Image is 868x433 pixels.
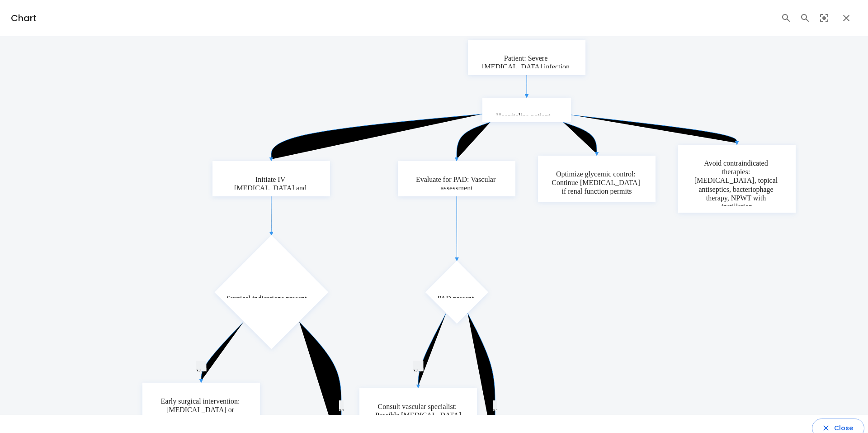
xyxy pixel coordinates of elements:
[778,10,794,26] button: Zoom In
[339,408,344,416] p: N
[226,175,316,201] p: Initiate IV [MEDICAL_DATA] and [MEDICAL_DATA]
[481,54,572,80] p: Patient: Severe [MEDICAL_DATA] infection with SIRS
[692,159,782,211] p: Avoid contraindicated therapies: [MEDICAL_DATA], topical antiseptics, bacteriophage therapy, NPWT...
[552,170,642,196] p: Optimize glycemic control: Continue [MEDICAL_DATA] if renal function permits
[11,11,37,25] h6: Chart
[226,294,307,303] p: Surgical indications present
[413,368,424,376] p: Yes
[816,10,832,26] button: Reset Zoom
[196,368,207,376] p: Yes
[797,10,813,26] button: Zoom Out
[437,294,474,303] p: PAD present
[496,112,550,120] p: Hospitalize patient
[156,397,246,423] p: Early surgical intervention: [MEDICAL_DATA] or drainage within 24-48 hours
[373,402,463,419] p: Consult vascular specialist: Possible [MEDICAL_DATA]
[493,408,498,416] p: N
[411,175,502,192] p: Evaluate for PAD: Vascular assessment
